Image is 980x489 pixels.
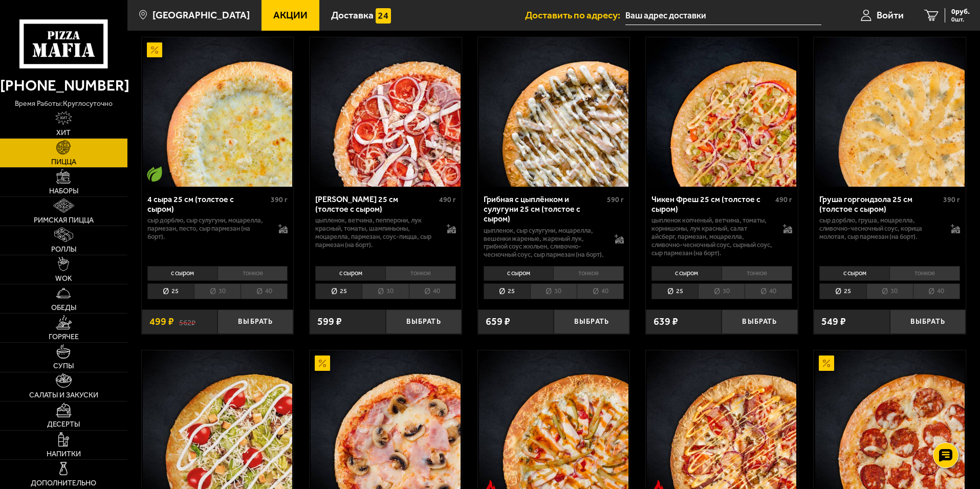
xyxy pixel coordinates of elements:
[385,266,456,280] li: тонкое
[651,216,773,257] p: цыпленок копченый, ветчина, томаты, корнишоны, лук красный, салат айсберг, пармезан, моцарелла, с...
[179,317,195,327] s: 562 ₽
[484,194,605,224] div: Грибная с цыплёнком и сулугуни 25 см (толстое с сыром)
[943,195,960,204] span: 390 г
[484,227,605,259] p: цыпленок, сыр сулугуни, моцарелла, вешенки жареные, жареный лук, грибной соус Жюльен, сливочно-че...
[315,194,437,214] div: [PERSON_NAME] 25 см (толстое с сыром)
[194,283,241,299] li: 30
[913,283,960,299] li: 40
[143,37,292,187] img: 4 сыра 25 см (толстое с сыром)
[530,283,577,299] li: 30
[819,194,941,214] div: Груша горгондзола 25 см (толстое с сыром)
[819,355,834,371] img: Акционный
[877,10,904,20] span: Войти
[722,266,792,280] li: тонкое
[271,195,288,204] span: 390 г
[646,37,798,187] a: Чикен Фреш 25 см (толстое с сыром)
[47,421,80,428] span: Десерты
[577,283,624,299] li: 40
[51,246,76,253] span: Роллы
[376,8,391,24] img: 15daf4d41897b9f0e9f617042186c801.svg
[525,10,625,20] span: Доставить по адресу:
[147,266,217,280] li: с сыром
[49,334,79,341] span: Горячее
[479,37,628,187] img: Грибная с цыплёнком и сулугуни 25 см (толстое с сыром)
[217,266,288,280] li: тонкое
[698,283,745,299] li: 30
[814,37,966,187] a: Груша горгондзола 25 см (толстое с сыром)
[951,16,970,23] span: 0 шт.
[147,194,269,214] div: 4 сыра 25 см (толстое с сыром)
[651,266,722,280] li: с сыром
[890,309,966,335] button: Выбрать
[217,309,293,335] button: Выбрать
[951,8,970,15] span: 0 руб.
[819,283,866,299] li: 25
[31,480,96,487] span: Дополнительно
[53,363,74,370] span: Супы
[554,309,629,335] button: Выбрать
[315,355,330,371] img: Акционный
[647,37,796,187] img: Чикен Фреш 25 см (толстое с сыром)
[651,283,698,299] li: 25
[386,309,462,335] button: Выбрать
[866,283,913,299] li: 30
[722,309,797,335] button: Выбрать
[311,37,460,187] img: Петровская 25 см (толстое с сыром)
[147,166,162,182] img: Вегетарианское блюдо
[55,275,72,282] span: WOK
[651,194,773,214] div: Чикен Фреш 25 см (толстое с сыром)
[241,283,288,299] li: 40
[819,216,941,241] p: сыр дорблю, груша, моцарелла, сливочно-чесночный соус, корица молотая, сыр пармезан (на борт).
[317,317,342,327] span: 599 ₽
[815,37,965,187] img: Груша горгондзола 25 см (толстое с сыром)
[439,195,456,204] span: 490 г
[821,317,846,327] span: 549 ₽
[142,37,294,187] a: АкционныйВегетарианское блюдо4 сыра 25 см (толстое с сыром)
[607,195,624,204] span: 590 г
[49,188,78,195] span: Наборы
[745,283,792,299] li: 40
[486,317,510,327] span: 659 ₽
[147,216,269,241] p: сыр дорблю, сыр сулугуни, моцарелла, пармезан, песто, сыр пармезан (на борт).
[315,266,385,280] li: с сыром
[654,317,678,327] span: 639 ₽
[362,283,408,299] li: 30
[409,283,456,299] li: 40
[315,216,437,249] p: цыпленок, ветчина, пепперони, лук красный, томаты, шампиньоны, моцарелла, пармезан, соус-пицца, с...
[51,304,76,312] span: Обеды
[484,266,554,280] li: с сыром
[315,283,362,299] li: 25
[29,392,98,399] span: Салаты и закуски
[153,10,250,20] span: [GEOGRAPHIC_DATA]
[775,195,792,204] span: 490 г
[889,266,960,280] li: тонкое
[51,159,76,166] span: Пицца
[625,6,821,25] input: Ваш адрес доставки
[56,129,71,137] span: Хит
[47,451,81,458] span: Напитки
[34,217,94,224] span: Римская пицца
[147,42,162,58] img: Акционный
[310,37,462,187] a: Петровская 25 см (толстое с сыром)
[147,283,194,299] li: 25
[331,10,374,20] span: Доставка
[553,266,624,280] li: тонкое
[819,266,889,280] li: с сыром
[273,10,308,20] span: Акции
[478,37,630,187] a: Грибная с цыплёнком и сулугуни 25 см (толстое с сыром)
[149,317,174,327] span: 499 ₽
[484,283,530,299] li: 25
